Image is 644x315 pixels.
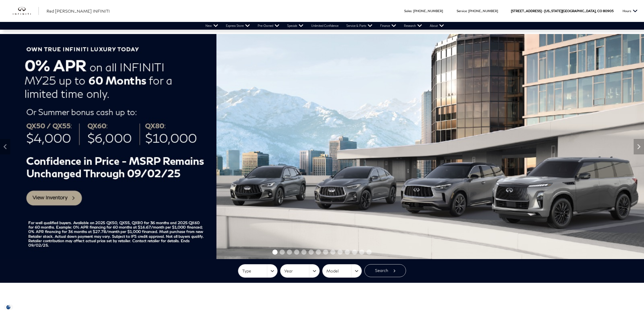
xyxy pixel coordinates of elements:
span: : [412,9,412,13]
a: [PHONE_NUMBER] [468,9,498,13]
span: Go to slide 8 [323,250,328,255]
a: Research [400,22,426,30]
span: Go to slide 1 [272,250,278,255]
span: Type [242,267,267,275]
span: Go to slide 11 [345,250,350,255]
button: Year [280,264,319,277]
a: Pre-Owned [254,22,283,30]
a: [PHONE_NUMBER] [413,9,443,13]
a: New [202,22,222,30]
img: Opt-Out Icon [3,304,14,310]
a: Red [PERSON_NAME] INFINITI [47,8,110,14]
span: Go to slide 13 [359,250,364,255]
span: Go to slide 6 [309,250,314,255]
a: [STREET_ADDRESS] • [US_STATE][GEOGRAPHIC_DATA], CO 80905 [511,9,614,13]
span: Model [326,267,351,275]
span: Go to slide 9 [330,250,335,255]
a: Express Store [222,22,254,30]
span: Go to slide 7 [316,250,321,255]
div: Next [634,139,644,154]
span: Sales [404,9,412,13]
a: About [426,22,448,30]
a: Specials [283,22,307,30]
a: Finance [376,22,400,30]
a: Service & Parts [342,22,376,30]
a: infiniti [13,7,39,15]
span: Go to slide 4 [294,250,299,255]
span: Go to slide 14 [366,250,372,255]
span: : [467,9,467,13]
span: Go to slide 3 [287,250,292,255]
span: Go to slide 12 [352,250,357,255]
button: Model [323,264,362,277]
section: Click to Open Cookie Consent Modal [3,304,14,310]
span: Year [284,267,309,275]
span: Service [457,9,467,13]
button: Type [238,264,277,277]
span: Go to slide 5 [301,250,306,255]
span: Go to slide 2 [280,250,285,255]
img: INFINITI [13,7,39,15]
nav: Main Navigation [202,22,448,30]
span: Red [PERSON_NAME] INFINITI [47,9,110,13]
span: Go to slide 10 [338,250,343,255]
a: Unlimited Confidence [307,22,342,30]
button: Search [364,264,406,277]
